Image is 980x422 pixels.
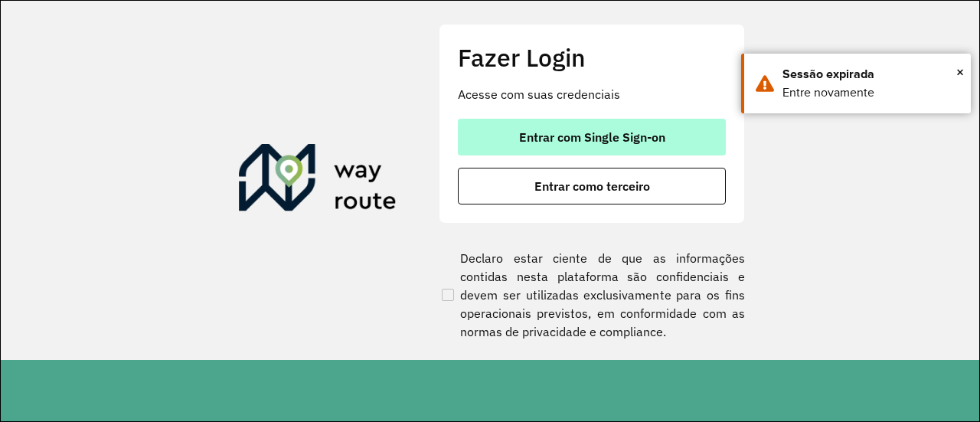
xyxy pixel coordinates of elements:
[519,131,665,143] span: Entrar com Single Sign-on
[439,249,745,341] label: Declaro estar ciente de que as informações contidas nesta plataforma são confidenciais e devem se...
[239,144,397,218] img: Roteirizador AmbevTech
[534,180,650,192] span: Entrar como terceiro
[458,43,726,72] h2: Fazer Login
[458,85,726,103] p: Acesse com suas credenciais
[782,83,959,102] div: Entre novamente
[956,61,964,83] button: Close
[956,61,964,83] span: ×
[782,65,959,83] div: Sessão expirada
[458,168,726,204] button: button
[458,119,726,155] button: button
